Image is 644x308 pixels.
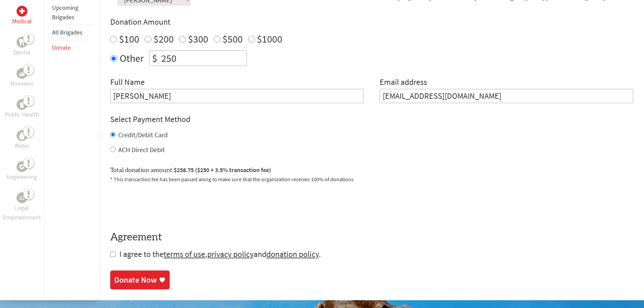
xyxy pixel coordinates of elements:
p: Water [15,141,29,150]
label: ACH Direct Debit [118,145,165,154]
a: Donate Now [110,270,170,289]
img: Legal Empowerment [19,196,25,200]
img: Water [19,132,25,140]
input: Enter Amount [160,51,246,66]
label: $200 [153,32,174,45]
p: Dental [14,48,30,57]
a: EngineeringEngineering [7,161,37,182]
a: MedicalMedical [12,6,32,26]
div: Engineering [17,161,27,172]
input: Your Email [380,89,633,103]
div: Medical [17,6,27,17]
p: Business [10,79,33,88]
label: Total donation amount: [110,165,271,175]
img: Public Health [19,101,25,108]
a: BusinessBusiness [10,68,33,88]
div: Donate Now [114,275,157,285]
span: $258.75 ($250 + 3.5% transaction fee) [174,166,271,174]
a: privacy policy [207,249,254,259]
img: Engineering [19,164,25,169]
p: * This transaction fee has been passed along to make sure that the organization receives 100% of ... [110,175,633,183]
a: Donate [52,44,71,51]
label: Other [120,50,144,66]
h4: Agreement [110,231,633,243]
label: Credit/Debit Card [118,131,168,139]
a: WaterWater [15,130,29,150]
label: Email address [380,77,427,89]
img: Business [19,71,25,76]
p: Public Health [5,110,39,119]
label: $300 [188,32,208,45]
p: Legal Empowerment [1,203,42,222]
h4: Donation Amount [110,17,633,27]
li: Donate [52,40,91,55]
a: terms of use [164,249,205,259]
a: donation policy [266,249,319,259]
p: Engineering [7,172,37,182]
label: $500 [222,32,243,45]
div: Public Health [17,99,27,110]
div: Business [17,68,27,79]
img: Dental [19,39,25,46]
div: Dental [17,37,27,48]
li: All Brigades [52,25,91,40]
span: I agree to the , and . [119,249,321,259]
a: DentalDental [14,37,30,57]
div: Water [17,130,27,141]
iframe: reCAPTCHA [110,191,213,218]
a: Upcoming Brigades [52,4,78,21]
label: $1000 [257,32,282,45]
h4: Select Payment Method [110,114,633,125]
input: Enter Full Name [110,89,364,103]
label: Full Name [110,77,145,89]
div: $ [149,51,160,66]
p: Medical [12,17,32,26]
div: Legal Empowerment [17,192,27,203]
a: Legal EmpowermentLegal Empowerment [1,192,42,222]
a: Public HealthPublic Health [5,99,39,119]
a: All Brigades [52,28,82,36]
img: Medical [19,8,25,14]
li: Upcoming Brigades [52,0,91,25]
label: $100 [119,32,139,45]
